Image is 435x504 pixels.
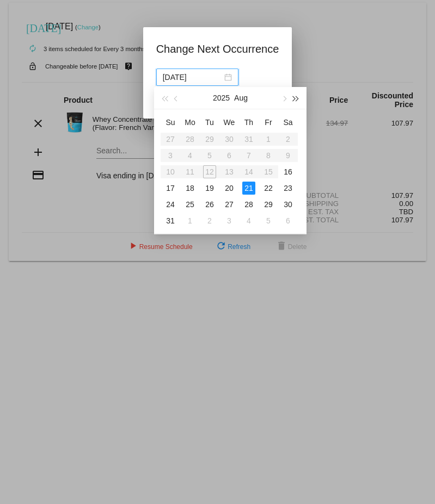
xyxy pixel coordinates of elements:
[200,180,219,196] td: 8/19/2025
[281,165,295,178] div: 16
[200,114,219,131] th: Tue
[239,114,259,131] th: Thu
[161,196,180,213] td: 8/24/2025
[262,214,275,227] div: 5
[259,213,278,229] td: 9/5/2025
[180,180,200,196] td: 8/18/2025
[164,182,177,195] div: 17
[278,164,298,180] td: 8/16/2025
[219,180,239,196] td: 8/20/2025
[200,213,219,229] td: 9/2/2025
[183,214,197,227] div: 1
[213,87,230,109] button: 2025
[223,214,236,227] div: 3
[180,196,200,213] td: 8/25/2025
[281,198,295,211] div: 30
[161,180,180,196] td: 8/17/2025
[219,213,239,229] td: 9/3/2025
[163,71,222,83] input: Select date
[203,214,216,227] div: 2
[203,182,216,195] div: 19
[161,114,180,131] th: Sun
[239,213,259,229] td: 9/4/2025
[161,213,180,229] td: 8/31/2025
[242,198,255,211] div: 28
[262,198,275,211] div: 29
[239,180,259,196] td: 8/21/2025
[203,198,216,211] div: 26
[290,87,302,109] button: Next year (Control + right)
[158,87,170,109] button: Last year (Control + left)
[278,196,298,213] td: 8/30/2025
[164,198,177,211] div: 24
[223,198,236,211] div: 27
[223,182,236,195] div: 20
[262,182,275,195] div: 22
[156,40,279,58] h1: Change Next Occurrence
[281,214,295,227] div: 6
[180,213,200,229] td: 9/1/2025
[183,198,197,211] div: 25
[259,196,278,213] td: 8/29/2025
[200,196,219,213] td: 8/26/2025
[281,182,295,195] div: 23
[259,180,278,196] td: 8/22/2025
[180,114,200,131] th: Mon
[219,114,239,131] th: Wed
[183,182,197,195] div: 18
[219,196,239,213] td: 8/27/2025
[278,213,298,229] td: 9/6/2025
[278,180,298,196] td: 8/23/2025
[170,87,182,109] button: Previous month (PageUp)
[278,87,290,109] button: Next month (PageDown)
[259,114,278,131] th: Fri
[239,196,259,213] td: 8/28/2025
[234,87,248,109] button: Aug
[164,214,177,227] div: 31
[242,214,255,227] div: 4
[242,182,255,195] div: 21
[278,114,298,131] th: Sat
